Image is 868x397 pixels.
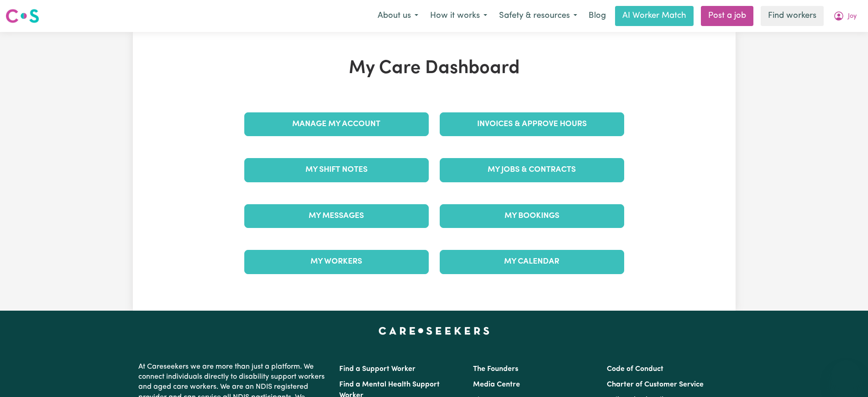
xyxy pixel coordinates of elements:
img: Careseekers logo [5,8,39,24]
button: How it works [424,6,493,26]
a: Post a job [701,6,753,26]
a: My Jobs & Contracts [440,158,624,182]
a: Find workers [761,6,824,26]
a: Careseekers logo [5,5,39,26]
a: The Founders [473,365,518,373]
a: Find a Support Worker [339,365,416,373]
iframe: Button to launch messaging window [831,360,861,390]
a: Careseekers home page [379,327,489,334]
a: My Bookings [440,204,624,228]
a: Blog [583,6,611,26]
a: My Calendar [440,250,624,274]
a: Code of Conduct [607,365,663,373]
a: My Workers [244,250,429,274]
a: Charter of Customer Service [607,381,704,388]
button: About us [372,6,424,26]
a: AI Worker Match [615,6,694,26]
a: Manage My Account [244,112,429,136]
a: My Shift Notes [244,158,429,182]
a: My Messages [244,204,429,228]
h1: My Care Dashboard [239,58,630,79]
a: Invoices & Approve Hours [440,112,624,136]
a: Media Centre [473,381,520,388]
span: Joy [848,11,857,21]
button: Safety & resources [493,6,583,26]
button: My Account [827,6,863,26]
